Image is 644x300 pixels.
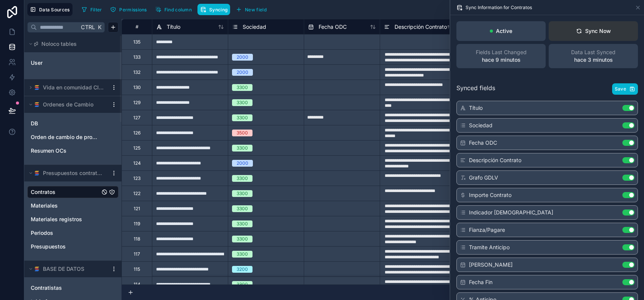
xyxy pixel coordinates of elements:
span: Fecha ODC [469,139,497,147]
div: 3200 [237,266,248,273]
div: 3300 [237,99,248,106]
span: Find column [164,7,192,12]
a: Syncing [197,4,233,15]
div: Contratos [27,186,118,198]
span: Título [469,104,483,112]
img: SmartSuite logo [34,102,40,108]
div: 123 [133,175,140,181]
div: Presupuestos [27,241,118,253]
div: 2000 [237,54,248,61]
a: Contratos [31,188,100,196]
div: 133 [133,54,140,60]
span: Data Sources [39,7,70,12]
div: 132 [133,69,140,75]
div: 130 [133,84,141,91]
div: 135 [133,39,140,45]
button: Save [612,83,638,95]
a: Resumen OCs [31,147,100,155]
img: SmartSuite logo [34,266,40,272]
div: 2000 [237,160,248,167]
span: Materiales registros [31,216,82,223]
span: Descripción Contrato [395,23,447,31]
span: Filter [90,7,102,12]
span: Sociedad [243,23,266,31]
div: Materiales [27,200,118,212]
div: 125 [133,145,140,151]
span: Grafo GDLV [469,174,498,181]
div: 3500 [237,130,248,136]
span: DB [31,120,38,127]
div: 124 [133,160,141,166]
span: Vida en comunidad CISAC [43,84,104,91]
span: Periodos [31,229,53,237]
span: Save [615,86,626,92]
a: User [31,59,92,67]
a: Permissions [107,4,152,15]
button: SmartSuite logoPresupuestos contratos y materiales [27,168,108,178]
div: 3300 [237,84,248,91]
span: Resumen OCs [31,147,66,155]
button: Noloco tables [27,39,114,49]
div: 3300 [237,220,248,227]
div: Periodos [27,227,118,239]
div: User [27,57,118,69]
img: SmartSuite logo [34,84,40,91]
span: Synced fields [456,83,495,95]
span: Sociedad [469,122,492,129]
span: Orden de cambio de producción [31,133,100,141]
span: Fecha Fin [469,278,492,286]
a: Materiales registros [31,216,100,223]
div: DB [27,117,118,130]
span: Syncing [209,7,227,12]
span: Contratos [31,188,55,196]
p: hace 9 minutos [482,56,521,64]
p: hace 3 minutos [574,56,613,64]
span: Presupuestos [31,243,66,250]
div: Resumen OCs [27,145,118,157]
span: New field [245,7,267,12]
div: Sync Now [576,27,611,35]
a: Periodos [31,229,100,237]
span: Ordenes de Cambio [43,101,93,108]
div: 3300 [237,190,248,197]
a: Materiales [31,202,100,209]
span: Noloco tables [41,40,77,48]
div: 119 [134,221,140,227]
div: 3300 [237,251,248,258]
span: Data Last Synced [571,48,616,56]
span: Título [167,23,180,31]
button: Filter [79,4,105,15]
div: 3300 [237,205,248,212]
button: SmartSuite logoOrdenes de Cambio [27,99,108,110]
span: Sync Information for Contratos [466,5,532,11]
span: BASE DE DATOS [43,265,84,273]
a: Contratistas [31,284,100,292]
button: Find column [153,4,194,15]
div: 121 [134,206,140,212]
div: 3300 [237,145,248,152]
a: Presupuestos [31,243,100,250]
div: 122 [133,191,140,197]
button: SmartSuite logoVida en comunidad CISAC [27,82,108,93]
div: 3300 [237,114,248,121]
img: SmartSuite logo [34,170,40,176]
button: Permissions [107,4,149,15]
button: New field [233,4,269,15]
span: Fecha ODC [319,23,347,31]
div: 2000 [237,69,248,76]
span: Contratistas [31,284,62,292]
button: Syncing [197,4,230,15]
span: Importe Contrato [469,191,511,199]
span: Ctrl [80,22,96,32]
div: 126 [133,130,140,136]
span: [PERSON_NAME] [469,261,513,269]
span: Presupuestos contratos y materiales [43,169,104,177]
div: 118 [134,236,140,242]
span: Descripción Contrato [469,156,521,164]
span: Fianza/Pagare [469,226,505,234]
div: 127 [133,115,140,121]
div: 115 [134,266,140,272]
button: Data Sources [27,3,73,16]
a: DB [31,120,100,127]
div: 3300 [237,175,248,182]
